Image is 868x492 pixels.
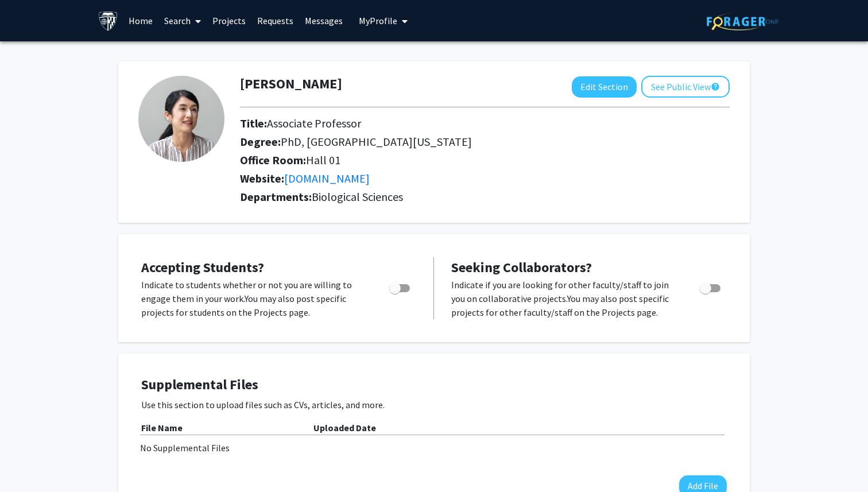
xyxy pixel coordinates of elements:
[240,117,730,130] h2: Title:
[711,80,720,94] mat-icon: help
[312,189,403,204] span: Biological Sciences
[123,1,158,41] a: Home
[140,441,728,455] div: No Supplemental Files
[240,76,342,92] h1: [PERSON_NAME]
[695,278,727,295] div: Toggle
[138,76,224,162] img: Profile Picture
[641,76,730,98] button: See Public View
[306,153,340,167] span: Hall 01
[240,135,730,149] h2: Degree:
[141,398,727,412] p: Use this section to upload files such as CVs, articles, and more.
[158,1,207,41] a: Search
[141,377,727,393] h4: Supplemental Files
[267,116,361,130] span: Associate Professor
[451,278,678,319] p: Indicate if you are looking for other faculty/staff to join you on collaborative projects. You ma...
[141,258,264,276] span: Accepting Students?
[572,76,637,98] button: Edit Section
[207,1,251,41] a: Projects
[141,422,183,433] b: File Name
[240,172,730,185] h2: Website:
[284,171,370,185] a: Opens in a new tab
[299,1,348,41] a: Messages
[240,153,730,167] h2: Office Room:
[98,11,118,31] img: Johns Hopkins University Logo
[707,13,778,30] img: ForagerOne Logo
[9,440,49,483] iframe: Chat
[451,258,592,276] span: Seeking Collaborators?
[231,190,738,204] h2: Departments:
[281,134,472,149] span: PhD, [GEOGRAPHIC_DATA][US_STATE]
[313,422,376,433] b: Uploaded Date
[251,1,299,41] a: Requests
[385,278,416,295] div: Toggle
[359,15,397,26] span: My Profile
[141,278,367,319] p: Indicate to students whether or not you are willing to engage them in your work. You may also pos...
